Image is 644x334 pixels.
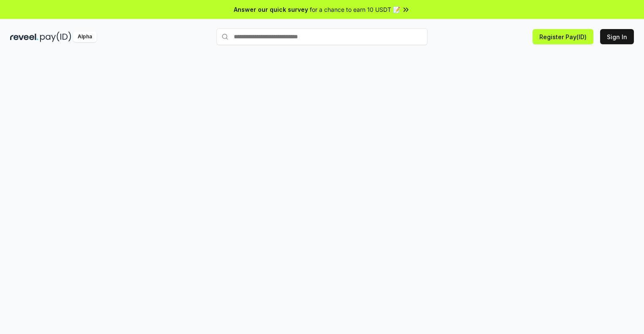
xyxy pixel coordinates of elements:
[73,32,97,42] div: Alpha
[10,32,38,42] img: reveel_dark
[40,32,71,42] img: pay_id
[533,29,593,44] button: Register Pay(ID)
[600,29,634,44] button: Sign In
[310,5,400,14] span: for a chance to earn 10 USDT 📝
[234,5,308,14] span: Answer our quick survey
